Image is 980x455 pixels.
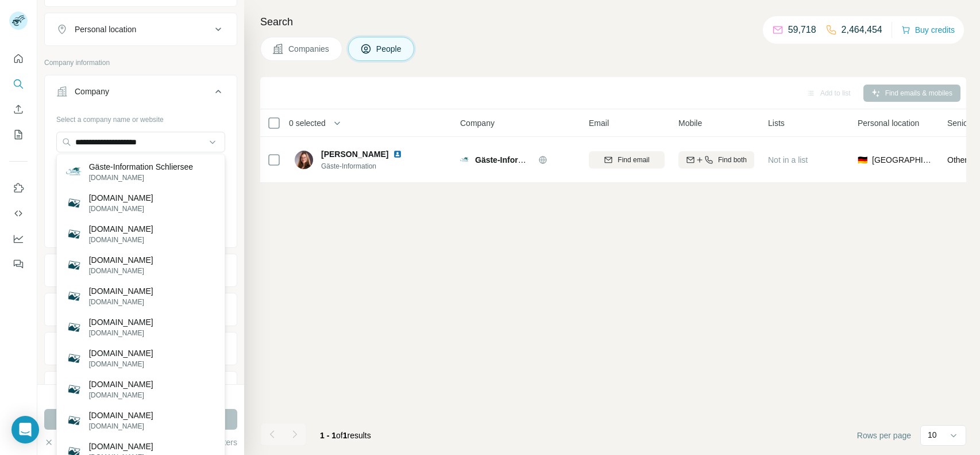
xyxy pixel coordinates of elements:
span: Other [947,155,967,165]
button: Buy credits [901,22,955,38]
span: Personal location [858,117,919,129]
div: Open Intercom Messenger [11,416,39,443]
span: Find both [718,155,747,165]
span: Rows per page [857,430,911,441]
img: LinkedIn logo [393,150,402,159]
img: seeblick-schliersee.de [66,226,82,242]
span: [PERSON_NAME] [321,148,388,160]
span: Find email [618,155,649,165]
p: [DOMAIN_NAME] [89,266,153,276]
p: [DOMAIN_NAME] [89,378,153,390]
div: Select a company name or website [56,110,225,125]
span: Seniority [947,117,978,129]
button: Search [9,74,28,94]
p: [DOMAIN_NAME] [89,173,193,183]
button: My lists [9,124,28,145]
p: [DOMAIN_NAME] [89,316,153,328]
p: [DOMAIN_NAME] [89,297,153,307]
p: [DOMAIN_NAME] [89,204,153,214]
button: Annual revenue ($) [45,335,237,362]
span: Company [460,117,495,129]
p: [DOMAIN_NAME] [89,223,153,235]
img: vitalwelt-schliersee.de [66,195,82,211]
span: Email [589,117,609,129]
img: hotels-in-schliersee.de [66,257,82,273]
span: 1 - 1 [320,431,336,440]
p: 59,718 [788,23,816,37]
span: Gäste-Information [321,161,416,171]
p: [DOMAIN_NAME] [89,285,153,297]
p: [DOMAIN_NAME] [89,410,153,421]
button: Clear [44,437,77,448]
img: gaestehaus-sonnblick-schliersee.de [66,412,82,429]
button: Employees (size) [45,374,237,402]
button: Company [45,78,237,110]
img: bahnhofschliersee.de [66,350,82,366]
button: Quick start [9,48,28,69]
span: Gäste-Information Schliersee [475,155,587,165]
img: Logo of Gäste-Information Schliersee [460,155,469,165]
h4: Search [260,14,966,30]
p: [DOMAIN_NAME] [89,390,153,400]
span: People [376,43,403,55]
p: [DOMAIN_NAME] [89,441,153,452]
img: Gäste-Information Schliersee [66,164,82,180]
p: [DOMAIN_NAME] [89,254,153,266]
p: [DOMAIN_NAME] [89,192,153,204]
span: Not in a list [768,155,808,165]
span: 🇩🇪 [858,154,867,166]
span: 1 [343,431,348,440]
button: HQ location [45,296,237,323]
p: [DOMAIN_NAME] [89,347,153,359]
span: results [320,431,371,440]
button: Personal location [45,16,237,43]
img: hotel-schliersee.de [66,288,82,304]
p: [DOMAIN_NAME] [89,328,153,338]
span: Mobile [678,117,702,129]
button: Enrich CSV [9,99,28,120]
button: Find email [589,151,665,169]
span: Lists [768,117,785,129]
span: 0 selected [289,117,326,129]
p: Company information [44,58,237,68]
p: Gäste-Information Schliersee [89,161,193,173]
button: Industry [45,257,237,284]
p: 2,464,454 [842,23,882,37]
span: of [336,431,343,440]
button: Find both [678,151,754,169]
button: Use Surfe API [9,203,28,224]
span: Companies [288,43,330,55]
img: ferienwohnungen-schliersee.de [66,319,82,335]
p: [DOMAIN_NAME] [89,235,153,245]
div: Company [75,86,109,97]
button: Dashboard [9,228,28,249]
img: mieterverein-schliersee.de [66,381,82,397]
span: [GEOGRAPHIC_DATA] [872,154,933,166]
button: Use Surfe on LinkedIn [9,178,28,198]
p: [DOMAIN_NAME] [89,421,153,431]
button: Feedback [9,254,28,274]
div: Personal location [75,24,136,35]
p: [DOMAIN_NAME] [89,359,153,369]
img: Avatar [295,151,313,169]
p: 10 [928,429,937,441]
